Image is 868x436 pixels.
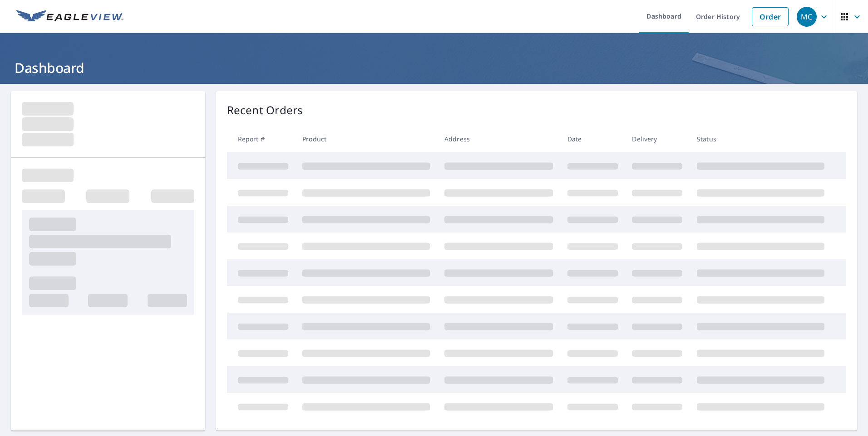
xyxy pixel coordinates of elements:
th: Address [437,126,560,152]
div: MC [797,7,817,27]
a: Order [752,7,789,26]
h1: Dashboard [11,58,857,77]
img: EV Logo [16,10,123,24]
th: Delivery [625,126,690,152]
th: Status [690,126,832,152]
th: Report # [227,126,296,152]
p: Recent Orders [227,102,303,118]
th: Product [295,126,437,152]
th: Date [560,126,625,152]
